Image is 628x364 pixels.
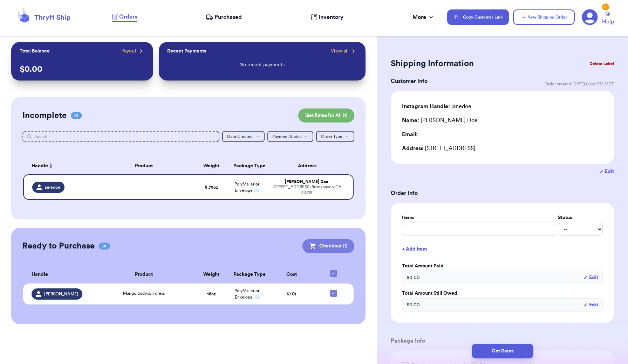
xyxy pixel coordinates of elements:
p: Recent Payments [167,48,206,55]
label: Total Amount Still Owed [402,290,603,297]
th: Package Type [229,266,265,283]
button: Edit [583,274,598,281]
p: $ 0.00 [20,64,144,75]
div: More [412,13,435,21]
span: Handle [32,162,48,170]
span: View all [331,48,349,55]
div: [STREET_ADDRESS] Brookhaven , GA 30319 [269,184,344,195]
span: $ 0.00 [407,301,420,308]
h2: Shipping Information [391,58,474,69]
div: 2 [602,3,609,10]
a: Help [602,12,614,26]
h3: Package Info [391,337,614,345]
button: Sort ascending [48,162,54,170]
a: View all [331,48,357,55]
th: Address [265,157,354,174]
button: Order Type [316,131,354,142]
a: Payout [121,48,145,55]
span: 01 [99,243,110,250]
a: Inventory [311,13,343,21]
div: [PERSON_NAME] Doe [269,179,344,184]
button: Checkout (1) [302,239,354,253]
div: [PERSON_NAME] Doe [402,116,478,125]
button: Get Rates for All (1) [298,108,354,122]
span: Date Created [227,134,253,139]
h3: Customer Info [391,77,428,85]
strong: 8.75 oz [205,185,218,189]
button: Edit [599,168,614,175]
span: PolyMailer or Envelope ✉️ [234,289,259,299]
span: $ 0.00 [407,274,420,281]
strong: 16 oz [207,292,216,296]
h2: Ready to Purchase [22,240,95,252]
span: [PERSON_NAME] [44,291,78,297]
button: New Shipping Order [513,9,575,25]
a: 2 [582,9,598,25]
span: Name: [402,118,419,123]
span: Orders [119,13,137,21]
span: Help [602,17,614,26]
input: Search [22,131,219,142]
span: Handle [32,271,48,278]
th: Product [94,157,194,174]
button: Edit [583,301,598,308]
th: Weight [194,266,229,283]
span: Email: [402,132,418,137]
th: Product [94,266,194,283]
label: Status [558,214,603,221]
span: Mango bodycon dress [123,291,165,295]
button: Copy Customer Link [447,9,509,25]
span: Payout [121,48,136,55]
button: + Add Item [399,241,606,257]
button: Payment Status [267,131,313,142]
button: Delete Label [587,56,617,71]
button: Date Created [222,131,265,142]
label: Items [402,214,555,221]
button: Get Rates [472,344,533,358]
span: Order Type [321,134,342,139]
span: $ 7.01 [287,292,296,296]
th: Package Type [229,157,265,174]
p: Total Balance [20,48,50,55]
label: Total Amount Paid [402,262,603,269]
th: Cost [265,266,318,283]
p: No recent payments [239,61,285,68]
span: Purchased [214,13,242,21]
a: Purchased [206,13,242,21]
span: Order created: [DATE] 08:22 PM MDT [545,81,614,87]
span: 01 [71,112,82,119]
th: Weight [194,157,229,174]
div: janedoe [402,102,471,111]
h3: Order Info [391,189,614,197]
div: [STREET_ADDRESS] [402,144,603,153]
a: Orders [112,13,137,22]
span: Inventory [319,13,343,21]
h2: Incomplete [22,110,67,121]
span: PolyMailer or Envelope ✉️ [234,182,259,192]
span: Payment Status [272,134,301,139]
span: Instagram Handle: [402,104,450,109]
span: Address [402,146,423,151]
span: janedoe [45,184,60,190]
